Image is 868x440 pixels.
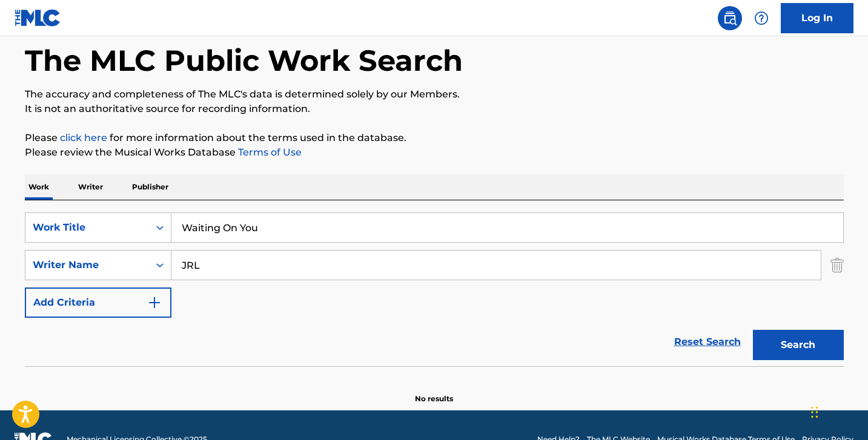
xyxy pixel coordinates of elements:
img: 9d2ae6d4665cec9f34b9.svg [147,295,162,310]
img: MLC Logo [15,9,61,27]
div: Work Title [33,220,142,235]
p: No results [415,379,453,404]
img: search [723,11,737,25]
p: Please review the Musical Works Database [25,145,844,160]
div: Writer Name [33,258,142,272]
img: help [754,11,769,25]
div: Help [749,6,774,30]
img: Delete Criterion [830,250,844,280]
p: Please for more information about the terms used in the database. [25,131,844,145]
p: Publisher [128,174,172,200]
button: Add Criteria [25,287,171,318]
a: Terms of Use [236,146,302,158]
p: Work [25,174,53,200]
a: Log In [781,3,853,33]
a: Reset Search [668,329,747,355]
a: Public Search [718,6,742,30]
div: Drag [811,394,818,430]
iframe: Chat Widget [807,382,868,440]
button: Search [753,330,844,360]
p: It is not an authoritative source for recording information. [25,102,844,116]
a: click here [60,132,107,143]
p: Writer [75,174,107,200]
h1: The MLC Public Work Search [25,42,463,79]
p: The accuracy and completeness of The MLC's data is determined solely by our Members. [25,87,844,102]
form: Search Form [25,212,844,366]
